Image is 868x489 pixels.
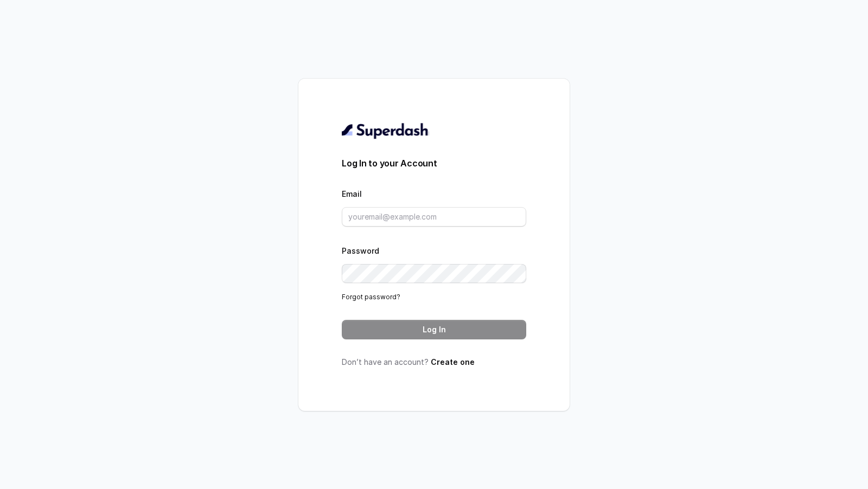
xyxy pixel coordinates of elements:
[342,157,526,170] h3: Log In to your Account
[342,293,400,301] a: Forgot password?
[431,357,475,366] a: Create one
[342,122,429,139] img: light.svg
[342,207,526,227] input: youremail@example.com
[342,320,526,339] button: Log In
[342,189,362,198] label: Email
[342,246,379,255] label: Password
[342,357,526,368] p: Don’t have an account?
